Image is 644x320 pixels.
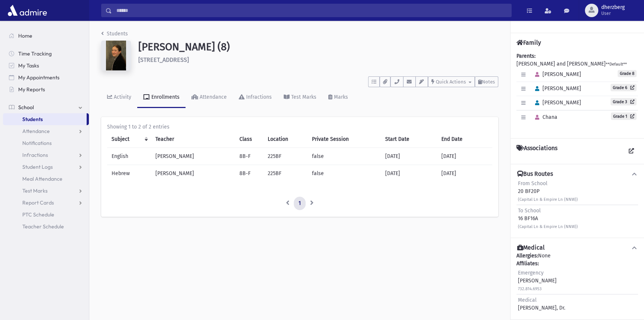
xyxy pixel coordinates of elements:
td: 8B-F [235,148,264,165]
span: Attendance [22,128,50,134]
span: Quick Actions [436,79,466,85]
td: 225BF [263,148,307,165]
nav: breadcrumb [101,30,128,41]
td: [PERSON_NAME] [151,148,235,165]
div: Marks [332,94,348,100]
td: Hebrew [107,165,151,182]
h4: Family [516,39,541,46]
button: Quick Actions [428,76,475,87]
a: Time Tracking [3,48,89,60]
th: Class [235,131,264,148]
a: Attendance [186,87,233,108]
button: Medical [516,244,638,252]
a: Home [3,30,89,42]
span: Report Cards [22,199,54,206]
td: 8B-F [235,165,264,182]
span: School [18,104,34,111]
div: Attendance [198,94,227,100]
div: [PERSON_NAME] and [PERSON_NAME] [516,52,638,132]
span: Infractions [22,152,48,158]
span: Notifications [22,140,52,146]
h4: Associations [516,145,557,158]
span: Test Marks [22,187,48,194]
div: 16 BF16A [518,207,578,230]
th: Private Session [307,131,381,148]
span: Student Logs [22,164,53,170]
a: Notifications [3,137,89,149]
a: Students [3,113,87,125]
a: Grade 6 [611,84,637,91]
td: [PERSON_NAME] [151,165,235,182]
a: 1 [294,197,306,210]
small: 732.814.6953 [518,286,542,291]
a: Test Marks [278,87,322,108]
span: To School [518,207,541,214]
th: End Date [437,131,492,148]
a: School [3,101,89,113]
a: Infractions [233,87,278,108]
a: Grade 1 [611,113,637,120]
a: Meal Attendance [3,173,89,185]
span: PTC Schedule [22,211,54,218]
td: [DATE] [437,148,492,165]
div: [PERSON_NAME], Dr. [518,296,565,312]
b: Affiliates: [516,260,539,267]
span: Grade 8 [618,70,637,77]
td: [DATE] [381,165,437,182]
div: Infractions [245,94,272,100]
a: Enrollments [137,87,186,108]
span: [PERSON_NAME] [532,99,581,106]
span: Teacher Schedule [22,223,64,230]
a: View all Associations [625,145,638,158]
div: None [516,252,638,313]
td: English [107,148,151,165]
span: Home [18,32,32,39]
span: User [601,10,625,16]
small: (Capital Ln & Empire Ln (NNW)) [518,197,578,202]
div: 20 BF20P [518,180,578,203]
span: [PERSON_NAME] [532,71,581,77]
div: Activity [112,94,131,100]
th: Subject [107,131,151,148]
th: Start Date [381,131,437,148]
h1: [PERSON_NAME] (8) [138,41,498,53]
a: Test Marks [3,185,89,197]
a: Grade 3 [611,98,637,105]
a: Attendance [3,125,89,137]
td: 225BF [263,165,307,182]
span: Meal Attendance [22,175,62,182]
h4: Bus Routes [517,170,553,178]
th: Location [263,131,307,148]
button: Bus Routes [516,170,638,178]
h4: Medical [517,244,545,252]
th: Teacher [151,131,235,148]
span: Notes [482,79,495,85]
span: My Tasks [18,62,39,69]
span: Chana [532,114,557,120]
span: Emergency [518,270,544,276]
b: Allergies: [516,253,538,259]
a: My Reports [3,83,89,95]
div: Test Marks [290,94,316,100]
td: false [307,148,381,165]
a: Report Cards [3,197,89,209]
input: Search [112,4,511,17]
div: [PERSON_NAME] [518,269,557,292]
a: My Tasks [3,60,89,72]
span: Students [22,116,43,123]
span: From School [518,180,547,187]
td: [DATE] [381,148,437,165]
a: Infractions [3,149,89,161]
span: My Reports [18,86,45,93]
td: [DATE] [437,165,492,182]
span: My Appointments [18,74,59,81]
a: Students [101,31,128,37]
a: Marks [322,87,354,108]
a: Student Logs [3,161,89,173]
span: Time Tracking [18,50,52,57]
td: false [307,165,381,182]
button: Notes [475,76,498,87]
a: Teacher Schedule [3,221,89,232]
a: My Appointments [3,72,89,83]
span: [PERSON_NAME] [532,85,581,92]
